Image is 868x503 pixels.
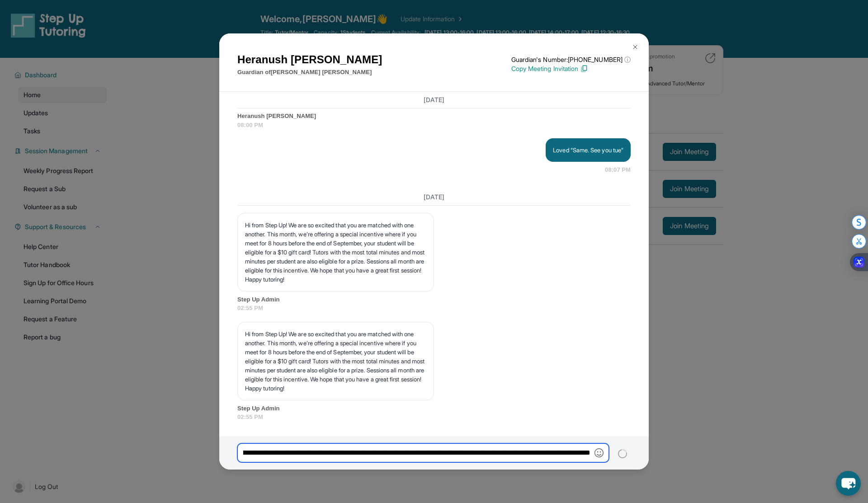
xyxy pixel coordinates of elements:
[237,52,382,68] h1: Heranush [PERSON_NAME]
[237,413,631,422] span: 02:55 PM
[245,221,426,284] p: Hi from Step Up! We are so excited that you are matched with one another. This month, we’re offer...
[237,295,631,304] span: Step Up Admin
[594,448,604,457] img: Emoji
[580,65,588,73] img: Copy Icon
[632,43,639,51] img: Close Icon
[237,112,631,121] span: Heranush [PERSON_NAME]
[237,304,631,313] span: 02:55 PM
[237,68,382,77] p: Guardian of [PERSON_NAME] [PERSON_NAME]
[624,55,631,64] span: ⓘ
[553,146,623,155] p: Loved “Same. See you tue”
[237,193,631,202] h3: [DATE]
[237,95,631,104] h3: [DATE]
[511,64,631,73] p: Copy Meeting Invitation
[237,404,631,413] span: Step Up Admin
[237,121,631,130] span: 08:00 PM
[836,471,861,496] button: chat-button
[511,55,631,64] p: Guardian's Number: [PHONE_NUMBER]
[245,329,426,393] p: Hi from Step Up! We are so excited that you are matched with one another. This month, we’re offer...
[605,165,631,174] span: 08:07 PM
